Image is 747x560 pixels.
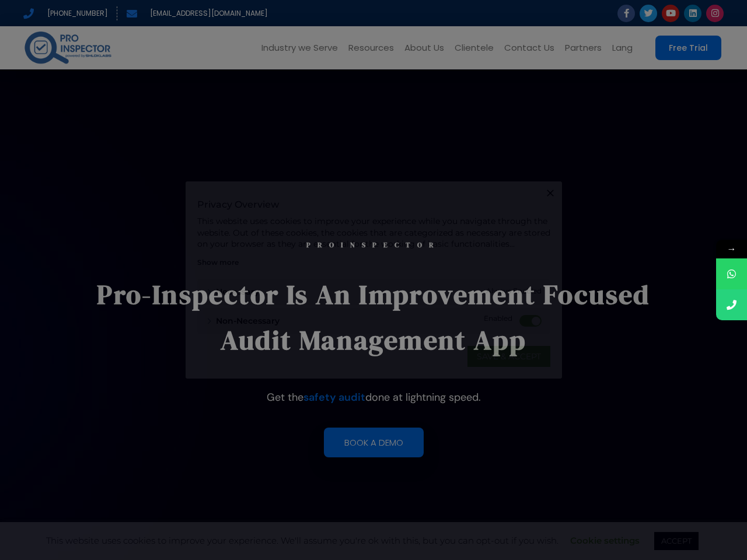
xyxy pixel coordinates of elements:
h4: Privacy Overview [197,199,550,210]
span: Always Enabled [486,286,542,298]
div: This website uses cookies to improve your experience while you navigate through the website. Out ... [197,216,550,250]
a: SAVE & ACCEPT [467,346,550,367]
a: Necessary [206,286,259,298]
a: Show more [197,257,239,268]
a: Non-necessary [206,315,280,327]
